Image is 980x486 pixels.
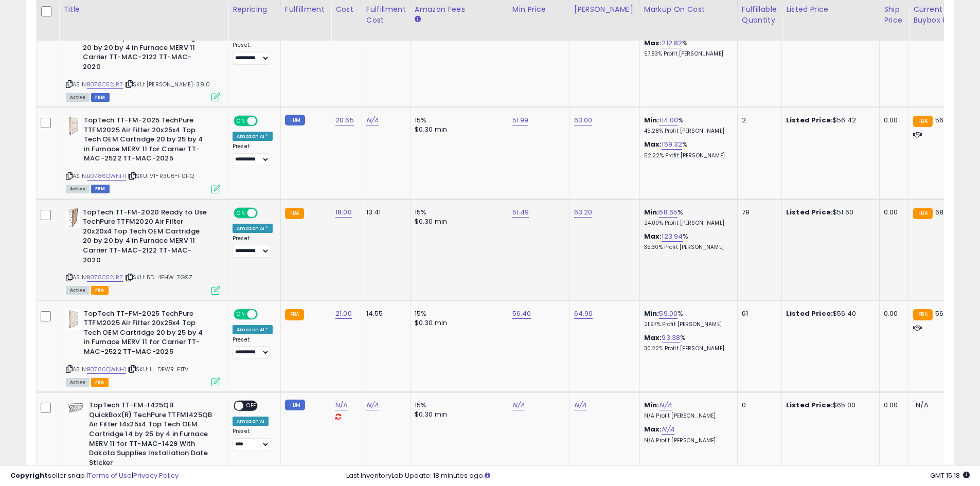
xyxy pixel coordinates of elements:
a: Privacy Policy [133,471,179,480]
div: Title [63,4,224,15]
p: 30.22% Profit [PERSON_NAME] [644,345,729,352]
div: Current Buybox Price [913,4,966,26]
a: N/A [659,400,671,410]
small: FBM [285,115,305,125]
b: Max: [644,231,662,241]
b: TopTech TT-FM-2020 Ready to Use TechPure TTFM2020 Air Filter 20x20x4 Top Tech OEM Cartridge 20 by... [83,208,208,267]
img: 415rOySvQ5L._SL40_.jpg [66,116,81,136]
div: Listed Price [786,4,875,15]
span: OFF [256,208,273,217]
img: 415rOySvQ5L._SL40_.jpg [66,309,81,330]
div: $0.30 min [415,318,500,328]
b: Max: [644,139,662,149]
a: 64.90 [574,309,593,319]
b: Max: [644,38,662,48]
span: FBM [91,93,110,102]
div: Fulfillment Cost [366,4,406,26]
span: | SKU: 5D-4FHW-7G9Z [124,273,192,281]
a: B0786QWNH1 [87,172,126,181]
div: Preset: [233,42,273,65]
span: All listings currently available for purchase on Amazon [66,378,90,387]
strong: Copyright [10,471,48,480]
span: All listings currently available for purchase on Amazon [66,286,90,295]
div: $0.30 min [415,125,500,134]
span: 68.77 [935,207,953,217]
div: ASIN: [66,14,220,100]
a: 123.94 [662,231,683,242]
div: 61 [742,309,774,318]
b: TopTech TT-FM-2025 TechPure TTFM2025 Air Filter 20x25x4 Top Tech OEM Cartridge 20 by 25 by 4 in F... [84,309,209,359]
span: ON [235,117,247,125]
b: TopTech TT-FM-1425QB QuickBox(R) TechPure TTFM1425QB Air Filter 14x25x4 Top Tech OEM Cartridge 14... [89,401,214,470]
div: 15% [415,309,500,318]
img: 41VQ1wzIA5L._SL40_.jpg [66,208,80,228]
span: 56.4 [935,115,950,125]
div: Preset: [233,143,273,166]
span: FBA [91,378,109,387]
p: 45.28% Profit [PERSON_NAME] [644,128,729,135]
a: 51.49 [512,207,529,218]
span: 2025-08-12 15:18 GMT [930,471,970,480]
div: 14.55 [366,309,402,318]
a: 63.20 [574,207,593,218]
a: 159.32 [662,139,682,150]
p: 24.00% Profit [PERSON_NAME] [644,220,729,227]
span: FBA [91,286,109,295]
a: B0786QWNH1 [87,365,126,374]
a: N/A [366,400,379,410]
div: ASIN: [66,309,220,385]
div: seller snap | | [10,471,179,481]
div: Min Price [512,4,565,15]
p: 52.22% Profit [PERSON_NAME] [644,152,729,159]
b: Listed Price: [786,115,833,125]
a: 21.00 [335,309,352,319]
div: % [644,333,729,352]
b: Listed Price: [786,207,833,217]
div: Fulfillment [285,4,327,15]
div: $56.42 [786,116,871,125]
b: Min: [644,400,660,410]
p: N/A Profit [PERSON_NAME] [644,412,729,420]
div: 0 [742,401,774,410]
small: FBA [913,116,932,127]
div: 0.00 [884,116,901,125]
b: Max: [644,424,662,434]
b: Min: [644,207,660,217]
div: % [644,232,729,251]
div: 15% [415,116,500,125]
div: 15% [415,401,500,410]
a: 20.65 [335,115,354,125]
span: All listings currently available for purchase on Amazon [66,185,90,193]
a: B078C52JR7 [87,80,123,89]
div: % [644,208,729,227]
div: 13.41 [366,208,402,217]
a: N/A [512,400,525,410]
b: Max: [644,333,662,343]
div: 0.00 [884,401,901,410]
div: Amazon AI * [233,325,273,334]
a: 114.00 [659,115,678,125]
b: TopTech TT-FM-2025 TechPure TTFM2025 Air Filter 20x25x4 Top Tech OEM Cartridge 20 by 25 by 4 in F... [84,116,209,166]
div: % [644,39,729,58]
small: Amazon Fees. [415,15,421,24]
b: Listed Price: [786,309,833,318]
small: FBA [285,309,304,320]
span: ON [235,310,247,318]
div: ASIN: [66,116,220,192]
a: Terms of Use [88,471,132,480]
small: FBM [285,400,305,410]
div: 2 [742,116,774,125]
div: Amazon AI [233,417,269,426]
div: Last InventoryLab Update: 18 minutes ago. [346,471,970,481]
a: 18.00 [335,207,352,218]
div: Preset: [233,428,273,451]
div: Amazon AI * [233,224,273,233]
a: 51.99 [512,115,529,125]
span: FBM [91,185,110,193]
span: | SKU: [PERSON_NAME]-39I0 [124,80,210,88]
span: N/A [916,400,928,410]
div: $56.40 [786,309,871,318]
div: % [644,116,729,135]
div: 0.00 [884,208,901,217]
a: 212.82 [662,38,682,48]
